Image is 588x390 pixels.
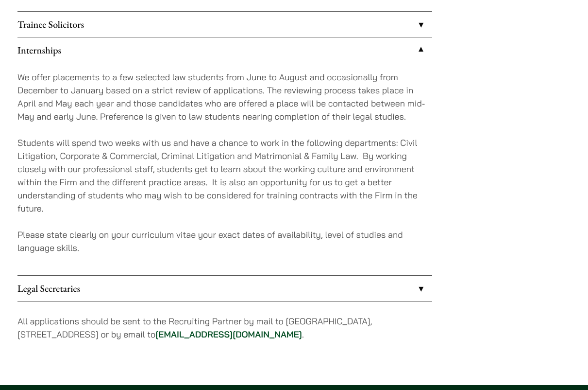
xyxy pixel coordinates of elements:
[17,37,432,63] a: Internships
[17,63,432,275] div: Internships
[17,276,432,301] a: Legal Secretaries
[17,12,432,37] a: Trainee Solicitors
[17,136,432,215] p: Students will spend two weeks with us and have a chance to work in the following departments: Civ...
[17,71,432,123] p: We offer placements to a few selected law students from June to August and occasionally from Dece...
[155,329,302,340] a: [EMAIL_ADDRESS][DOMAIN_NAME]
[17,228,432,254] p: Please state clearly on your curriculum vitae your exact dates of availability, level of studies ...
[17,315,432,341] p: All applications should be sent to the Recruiting Partner by mail to [GEOGRAPHIC_DATA], [STREET_A...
